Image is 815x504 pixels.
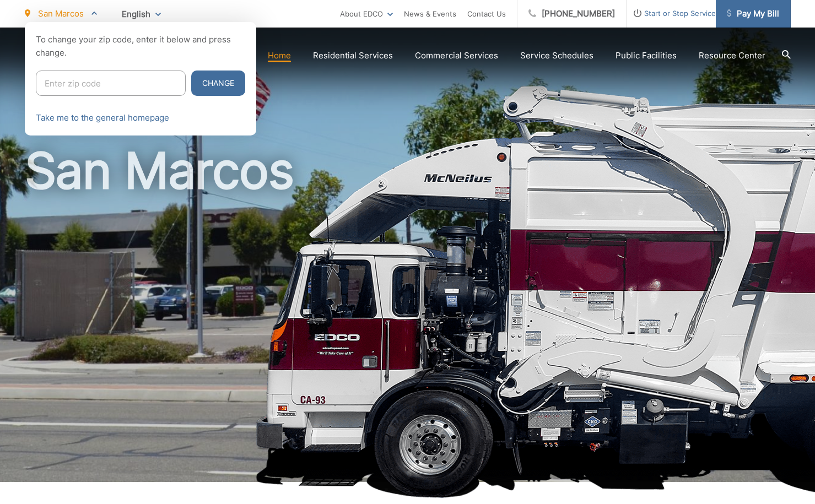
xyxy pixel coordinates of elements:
[114,4,169,24] span: English
[36,71,186,96] input: Enter zip code
[38,8,84,19] span: San Marcos
[36,111,169,124] a: Take me to the general homepage
[191,71,245,96] button: Change
[467,7,506,20] a: Contact Us
[340,7,393,20] a: About EDCO
[36,33,245,59] p: To change your zip code, enter it below and press change.
[727,7,779,20] span: Pay My Bill
[404,7,456,20] a: News & Events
